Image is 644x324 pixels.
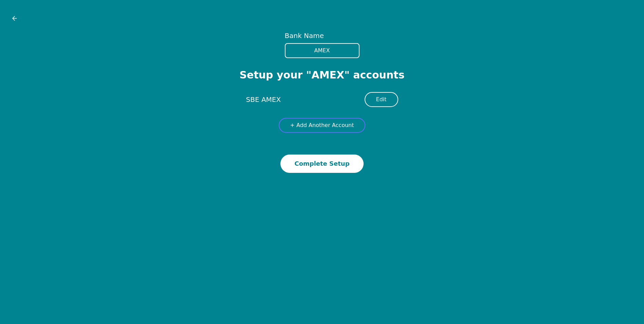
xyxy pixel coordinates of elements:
[279,118,366,133] button: + Add Another Account
[365,92,398,107] button: Edit
[280,155,363,173] button: Complete Setup
[285,31,360,40] label: Bank Name
[246,95,281,104] span: SBE AMEX
[285,43,360,58] input: Enter bank name
[239,69,404,81] h1: Setup your " AMEX " accounts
